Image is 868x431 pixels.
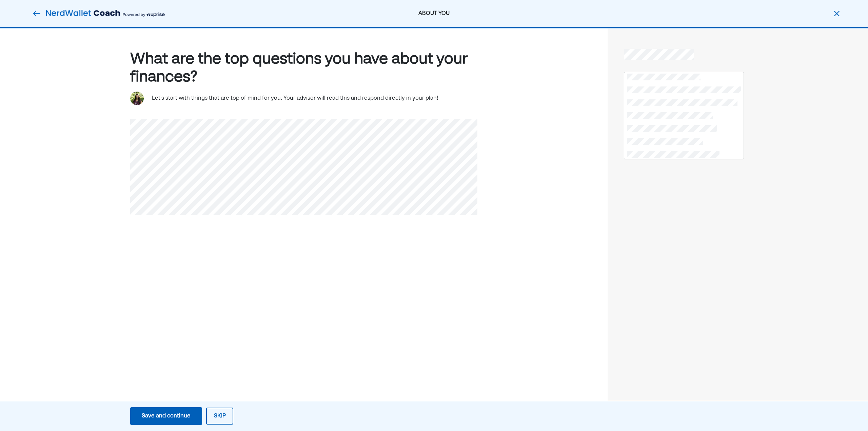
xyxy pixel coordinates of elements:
[300,9,568,18] div: ABOUT YOU
[130,51,477,86] div: What are the top questions you have about your finances?
[142,412,191,420] div: Save and continue
[130,407,202,425] button: Save and continue
[152,94,438,102] div: Let's start with things that are top of mind for you. Your advisor will read this and respond dir...
[206,408,233,425] button: Skip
